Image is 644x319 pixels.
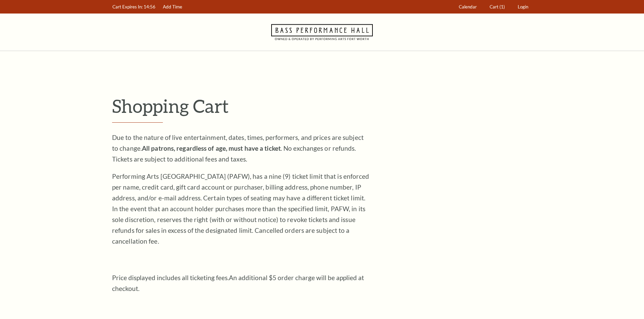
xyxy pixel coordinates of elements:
[490,4,498,9] span: Cart
[112,171,369,247] p: Performing Arts [GEOGRAPHIC_DATA] (PAFW), has a nine (9) ticket limit that is enforced per name, ...
[160,0,186,14] a: Add Time
[459,4,477,9] span: Calendar
[144,4,155,9] span: 14:56
[487,0,508,14] a: Cart (1)
[456,0,480,14] a: Calendar
[112,95,532,117] p: Shopping Cart
[112,133,364,163] span: Due to the nature of live entertainment, dates, times, performers, and prices are subject to chan...
[515,0,532,14] a: Login
[112,274,364,292] span: An additional $5 order charge will be applied at checkout.
[518,4,528,9] span: Login
[142,144,281,152] strong: All patrons, regardless of age, must have a ticket
[499,4,505,9] span: (1)
[112,4,143,9] span: Cart Expires In:
[112,272,369,294] p: Price displayed includes all ticketing fees.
